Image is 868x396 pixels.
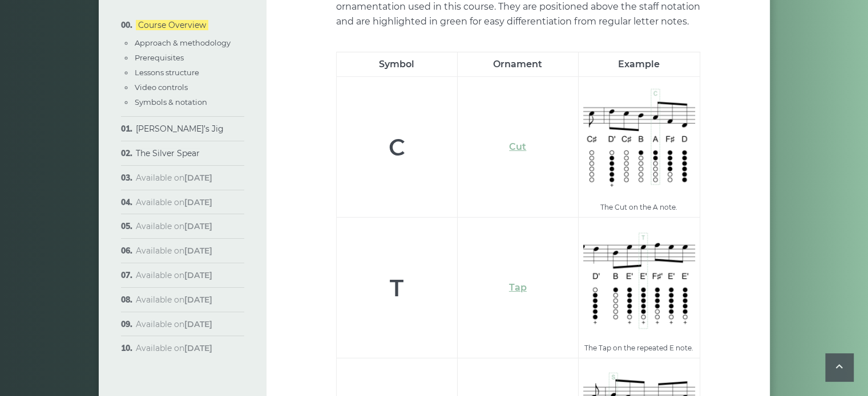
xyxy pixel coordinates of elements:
span: Available on [136,343,212,353]
strong: [DATE] [184,173,212,183]
a: Cut [509,141,526,152]
th: Ornament [457,52,578,77]
strong: [DATE] [184,319,212,329]
sub: The Tap on the repeated E note. [584,344,693,352]
span: Available on [136,173,212,183]
span: Available on [136,319,212,329]
a: Video controls [135,83,188,92]
a: Prerequisites [135,53,184,62]
span: Available on [136,295,212,305]
a: The Silver Spear [136,148,200,158]
sub: The Cut on the A note. [600,203,677,211]
a: Lessons structure [135,68,199,77]
strong: T [390,274,403,302]
a: Approach & methodology [135,38,231,47]
strong: [DATE] [184,221,212,231]
span: Available on [136,270,212,280]
span: Available on [136,221,212,231]
th: Example [578,52,699,77]
a: Tap [509,282,527,293]
span: Available on [136,197,212,207]
th: Symbol [336,52,457,77]
a: Symbols & notation [135,97,207,107]
strong: [DATE] [184,246,212,256]
strong: [DATE] [184,295,212,305]
strong: [DATE] [184,270,212,280]
strong: [DATE] [184,343,212,353]
span: Available on [136,246,212,256]
a: Course Overview [136,20,208,30]
strong: [DATE] [184,197,212,207]
a: [PERSON_NAME]’s Jig [136,124,224,134]
strong: C [389,133,405,161]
